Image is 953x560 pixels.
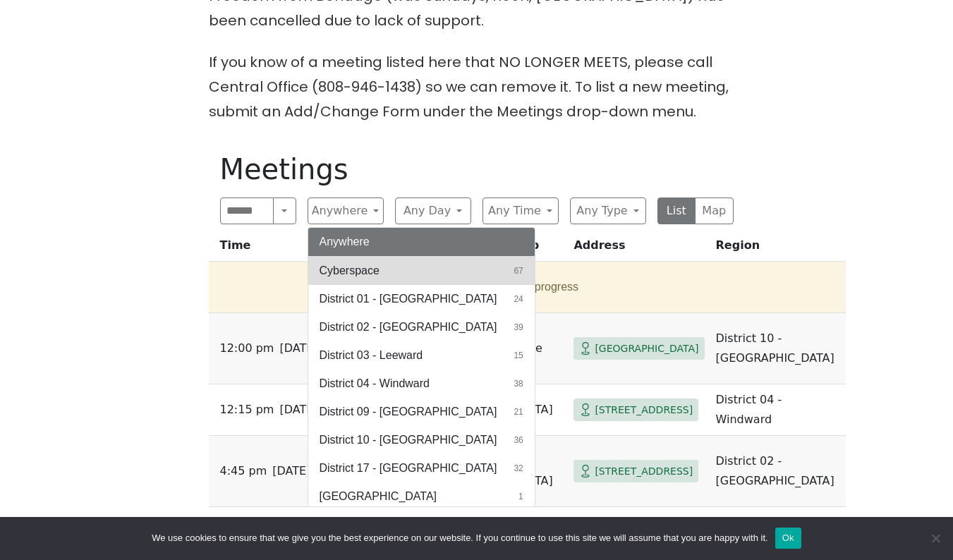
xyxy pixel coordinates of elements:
span: 24 results [514,293,523,305]
span: No [928,531,942,545]
button: Cyberspace67 results [308,257,535,285]
span: 15 results [514,349,523,362]
button: Any Type [570,197,646,224]
input: Search [220,197,274,224]
td: (Online) Pau Hana4U [428,507,568,559]
p: If you know of a meeting listed here that NO LONGER MEETS, please call Central Office (808-946-14... [209,50,745,124]
button: District 09 - [GEOGRAPHIC_DATA]21 results [308,398,535,426]
button: District 03 - Leeward15 results [308,341,535,370]
span: 4:45 PM [220,461,267,481]
span: District 09 - [GEOGRAPHIC_DATA] [320,403,497,420]
button: 1 meeting in progress [214,267,834,307]
h1: Meetings [220,152,734,186]
button: Any Time [482,197,559,224]
span: [DATE] [272,461,310,481]
span: [DATE] [279,400,317,420]
th: Time [209,236,324,262]
span: District 10 - [GEOGRAPHIC_DATA] [320,432,497,449]
button: District 04 - Windward38 results [308,370,535,398]
button: District 01 - [GEOGRAPHIC_DATA]24 results [308,285,535,313]
span: District 02 - [GEOGRAPHIC_DATA] [320,319,497,336]
th: Address [568,236,710,262]
span: 36 results [514,434,523,446]
button: List [657,197,696,224]
button: Any Day [395,197,471,224]
span: 32 results [514,462,523,475]
button: District 17 - [GEOGRAPHIC_DATA]32 results [308,454,535,482]
button: Ok [775,528,801,549]
td: District 02 - [GEOGRAPHIC_DATA] [710,436,846,507]
button: [GEOGRAPHIC_DATA]1 result [308,482,535,511]
span: [GEOGRAPHIC_DATA] [595,340,698,358]
span: District 01 - [GEOGRAPHIC_DATA] [320,291,497,308]
button: District 10 - [GEOGRAPHIC_DATA]36 results [308,426,535,454]
span: [STREET_ADDRESS] [595,401,693,419]
span: 12:15 PM [220,400,274,420]
div: Anywhere [308,227,535,507]
span: District 03 - Leeward [320,347,423,364]
th: Region [710,236,846,262]
span: District 04 - Windward [320,375,430,392]
span: [DATE] [279,339,317,358]
span: [GEOGRAPHIC_DATA] [320,488,437,505]
span: 12:00 PM [220,339,274,358]
button: Anywhere [308,197,384,224]
td: District 04 - Windward [710,384,846,436]
span: District 17 - [GEOGRAPHIC_DATA] [320,460,497,477]
button: Search [273,197,296,224]
span: Cyberspace [320,262,380,279]
button: Map [695,197,734,224]
td: District 10 - [GEOGRAPHIC_DATA] [710,313,846,384]
span: [STREET_ADDRESS] [595,463,693,480]
span: 1 result [518,490,523,503]
button: District 02 - [GEOGRAPHIC_DATA]39 results [308,313,535,341]
a: (Online) Pau Hana4U [329,516,399,549]
span: 39 results [514,321,523,334]
span: 38 results [514,377,523,390]
td: Cyberspace [710,507,846,559]
button: Anywhere [308,228,535,256]
span: We use cookies to ensure that we give you the best experience on our website. If you continue to ... [152,531,767,545]
span: 21 results [514,406,523,418]
span: 67 results [514,264,523,277]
